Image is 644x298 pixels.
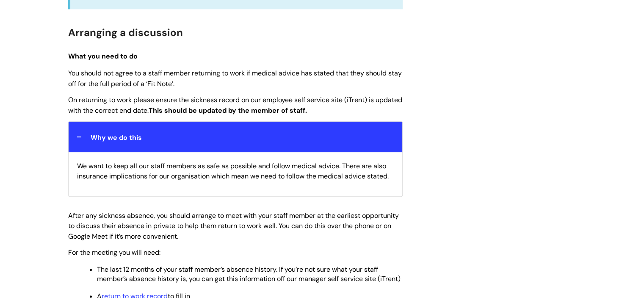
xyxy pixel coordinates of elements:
[77,162,389,181] span: We want to keep all our staff members as safe as possible and follow medical advice. There are al...
[68,26,183,39] span: Arranging a discussion
[68,52,138,61] span: What you need to do
[97,265,401,283] span: The last 12 months of your staff member’s absence history. If you’re not sure what your staff mem...
[149,106,307,115] strong: This should be updated by the member of staff.
[68,69,402,88] span: You should not agree to a staff member returning to work if medical advice has stated that they s...
[68,95,402,115] span: On returning to work please ensure the sickness record on our employee self service site (iTrent)...
[91,133,142,142] span: Why we do this
[68,248,160,257] span: For the meeting you will need:
[68,211,399,241] span: After any sickness absence, you should arrange to meet with your staff member at the earliest opp...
